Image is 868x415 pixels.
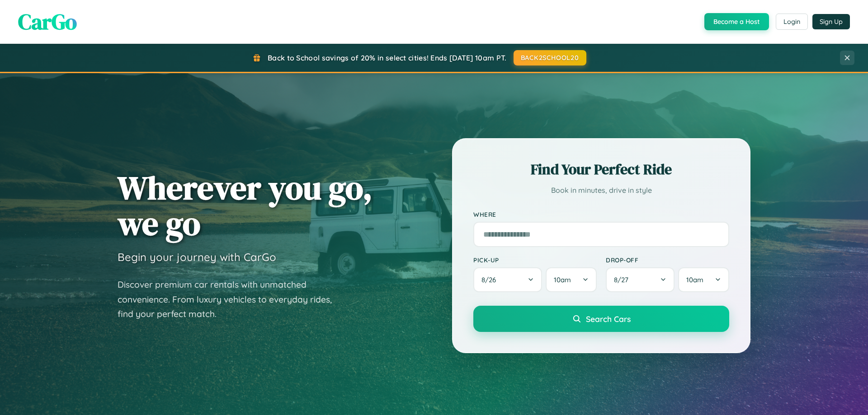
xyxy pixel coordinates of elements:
button: 10am [678,267,729,292]
span: 8 / 26 [481,275,500,284]
button: 8/26 [473,267,542,292]
p: Book in minutes, drive in style [473,184,729,197]
h2: Find Your Perfect Ride [473,159,729,179]
label: Where [473,210,729,218]
button: Sign Up [812,14,850,29]
span: CarGo [18,7,77,37]
button: 10am [546,267,597,292]
span: Back to School savings of 20% in select cities! Ends [DATE] 10am PT. [268,53,506,62]
h1: Wherever you go, we go [118,170,373,241]
button: 8/27 [606,267,675,292]
span: 10am [554,275,571,284]
span: 10am [686,275,703,284]
button: Become a Host [704,13,769,30]
label: Drop-off [606,256,729,264]
label: Pick-up [473,256,597,264]
h3: Begin your journey with CarGo [118,250,276,264]
span: Search Cars [586,314,631,324]
button: Search Cars [473,306,729,332]
button: Login [776,14,808,30]
p: Discover premium car rentals with unmatched convenience. From luxury vehicles to everyday rides, ... [118,277,344,322]
button: BACK2SCHOOL20 [514,50,586,65]
span: 8 / 27 [614,275,633,284]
